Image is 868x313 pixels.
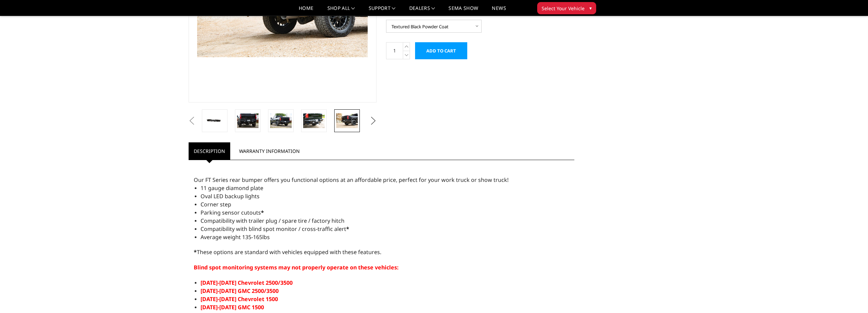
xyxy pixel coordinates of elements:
[201,192,260,200] span: Oval LED backup lights
[542,5,585,12] span: Select Your Vehicle
[201,233,270,241] span: Average weight 135-165lbs
[336,113,358,128] img: 2020-2026 Chevrolet/GMC 2500-3500 - FT Series - Rear Bumper
[194,248,381,256] span: These options are standard with vehicles equipped with these features.
[201,303,264,311] span: [DATE]-[DATE] GMC 1500
[187,116,197,126] button: Previous
[327,6,355,16] a: shop all
[270,113,292,128] img: 2020-2026 Chevrolet/GMC 2500-3500 - FT Series - Rear Bumper
[834,280,868,313] iframe: Chat Widget
[201,287,279,295] span: [DATE]-[DATE] GMC 2500/3500
[299,6,313,16] a: Home
[201,209,264,216] span: Parking sensor cutouts
[303,113,325,128] img: 2020-2026 Chevrolet/GMC 2500-3500 - FT Series - Rear Bumper
[415,42,467,59] input: Add to Cart
[369,6,396,16] a: Support
[492,6,506,16] a: News
[201,225,349,233] span: Compatibility with blind spot monitor / cross-traffic alert
[201,184,263,192] span: 11 gauge diamond plate
[201,295,278,303] span: [DATE]-[DATE] Chevrolet 1500
[589,4,592,12] span: ▾
[448,6,478,16] a: SEMA Show
[189,142,230,160] a: Description
[194,176,509,184] span: Our FT Series rear bumper offers you functional options at an affordable price, perfect for your ...
[237,113,259,128] img: 2020-2026 Chevrolet/GMC 2500-3500 - FT Series - Rear Bumper
[201,201,231,208] span: Corner step
[409,6,435,16] a: Dealers
[201,217,344,224] span: Compatibility with trailer plug / spare tire / factory hitch
[537,2,596,14] button: Select Your Vehicle
[368,116,378,126] button: Next
[234,142,305,160] a: Warranty Information
[201,279,293,286] span: [DATE]-[DATE] Chevrolet 2500/3500
[194,264,399,271] span: Blind spot monitoring systems may not properly operate on these vehicles:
